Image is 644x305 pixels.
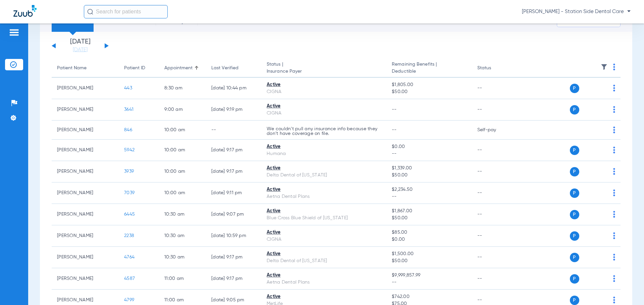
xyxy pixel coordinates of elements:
[206,121,261,140] td: --
[392,208,466,215] span: $1,867.00
[52,140,119,161] td: [PERSON_NAME]
[570,210,579,219] span: P
[206,161,261,182] td: [DATE] 9:17 PM
[267,236,381,243] div: CIGNA
[613,64,615,70] img: group-dot-blue.svg
[52,225,119,247] td: [PERSON_NAME]
[570,167,579,176] span: P
[267,165,381,172] div: Active
[206,182,261,204] td: [DATE] 9:11 PM
[211,65,256,72] div: Last Verified
[613,168,615,175] img: group-dot-blue.svg
[613,211,615,218] img: group-dot-blue.svg
[52,78,119,99] td: [PERSON_NAME]
[124,212,135,217] span: 6445
[392,107,397,112] span: --
[267,127,381,136] p: We couldn’t pull any insurance info because they don’t have coverage on file.
[570,296,579,305] span: P
[124,255,135,259] span: 4764
[613,232,615,239] img: group-dot-blue.svg
[267,186,381,193] div: Active
[613,297,615,303] img: group-dot-blue.svg
[9,28,19,36] img: hamburger-icon
[613,275,615,282] img: group-dot-blue.svg
[392,236,466,243] span: $0.00
[159,225,206,247] td: 10:30 AM
[267,208,381,215] div: Active
[57,65,113,72] div: Patient Name
[267,110,381,117] div: CIGNA
[60,39,100,53] li: [DATE]
[206,268,261,290] td: [DATE] 9:17 PM
[159,121,206,140] td: 10:00 AM
[267,172,381,179] div: Delta Dental of [US_STATE]
[124,65,145,72] div: Patient ID
[159,140,206,161] td: 10:00 AM
[472,78,517,99] td: --
[124,169,134,174] span: 3939
[267,103,381,110] div: Active
[267,193,381,200] div: Aetna Dental Plans
[267,272,381,279] div: Active
[601,64,607,70] img: filter.svg
[267,143,381,150] div: Active
[392,150,466,157] span: --
[124,233,134,238] span: 2238
[84,5,168,18] input: Search for patients
[392,68,466,75] span: Deductible
[392,143,466,150] span: $0.00
[267,257,381,264] div: Delta Dental of [US_STATE]
[206,204,261,225] td: [DATE] 9:07 PM
[267,215,381,222] div: Blue Cross Blue Shield of [US_STATE]
[124,190,135,195] span: 7039
[267,229,381,236] div: Active
[392,215,466,222] span: $50.00
[124,128,132,132] span: 846
[472,247,517,268] td: --
[159,161,206,182] td: 10:00 AM
[159,247,206,268] td: 10:30 AM
[392,172,466,179] span: $50.00
[52,121,119,140] td: [PERSON_NAME]
[386,59,472,78] th: Remaining Benefits |
[472,204,517,225] td: --
[206,140,261,161] td: [DATE] 9:17 PM
[52,268,119,290] td: [PERSON_NAME]
[267,68,381,75] span: Insurance Payer
[392,81,466,88] span: $1,805.00
[267,293,381,300] div: Active
[206,78,261,99] td: [DATE] 10:44 PM
[392,128,397,132] span: --
[261,59,386,78] th: Status |
[206,247,261,268] td: [DATE] 9:17 PM
[206,99,261,121] td: [DATE] 9:19 PM
[124,86,132,90] span: 443
[472,121,517,140] td: Self-pay
[267,88,381,95] div: CIGNA
[87,9,93,15] img: Search Icon
[13,5,37,17] img: Zuub Logo
[570,146,579,155] span: P
[613,106,615,113] img: group-dot-blue.svg
[392,250,466,257] span: $1,500.00
[522,8,631,15] span: [PERSON_NAME] - Station Side Dental Care
[472,161,517,182] td: --
[124,65,154,72] div: Patient ID
[206,225,261,247] td: [DATE] 10:59 PM
[164,65,201,72] div: Appointment
[392,257,466,264] span: $50.00
[57,65,87,72] div: Patient Name
[472,140,517,161] td: --
[472,59,517,78] th: Status
[570,84,579,93] span: P
[267,150,381,157] div: Humana
[164,65,193,72] div: Appointment
[392,272,466,279] span: $9,999,857.99
[570,188,579,198] span: P
[124,107,133,112] span: 3641
[159,182,206,204] td: 10:00 AM
[392,193,466,200] span: --
[52,161,119,182] td: [PERSON_NAME]
[52,247,119,268] td: [PERSON_NAME]
[159,268,206,290] td: 11:00 AM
